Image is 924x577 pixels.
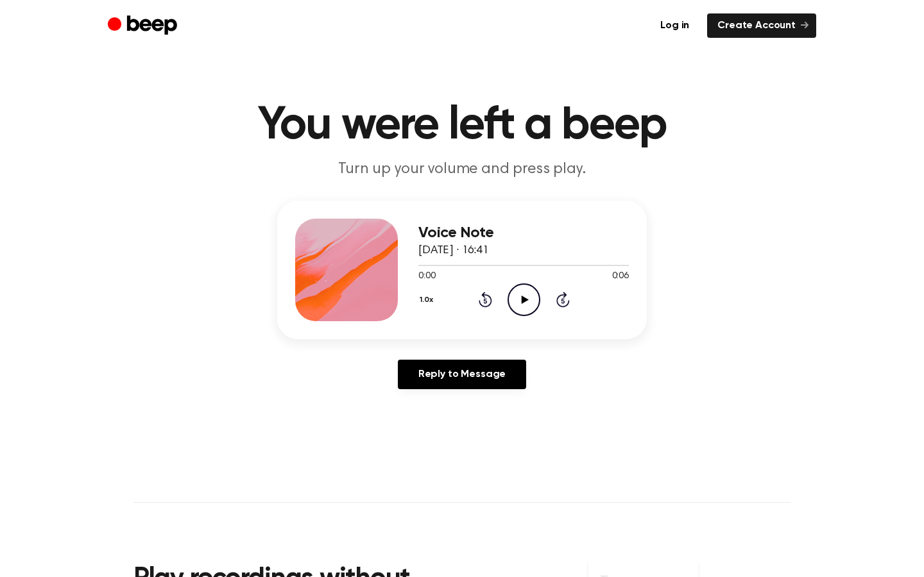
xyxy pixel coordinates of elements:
button: 1.0x [418,289,438,311]
a: Reply to Message [398,360,526,389]
a: Create Account [707,13,816,38]
a: Beep [108,13,180,38]
p: Turn up your volume and press play. [216,159,708,180]
span: [DATE] · 16:41 [418,245,489,256]
span: 0:00 [418,270,435,283]
span: 0:06 [612,270,629,283]
h1: You were left a beep [133,103,791,149]
a: Log in [650,13,699,38]
h3: Voice Note [418,224,629,242]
